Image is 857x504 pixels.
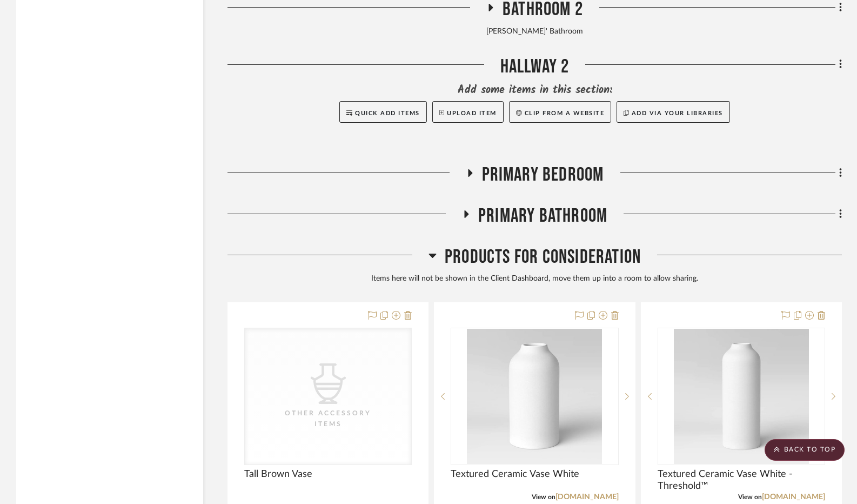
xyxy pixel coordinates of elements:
[451,468,579,480] span: Textured Ceramic Vase White
[227,83,842,98] div: Add some items in this section:
[467,329,602,464] img: Textured Ceramic Vase White
[339,101,427,123] button: Quick Add Items
[555,493,619,501] a: [DOMAIN_NAME]
[532,494,555,500] span: View on
[482,163,604,187] span: Primary Bedroom
[445,246,641,269] span: Products For Consideration
[765,439,845,461] scroll-to-top-button: BACK TO TOP
[658,468,825,492] span: Textured Ceramic Vase White - Threshold™
[509,101,611,123] button: Clip from a website
[227,273,842,285] div: Items here will not be shown in the Client Dashboard, move them up into a room to allow sharing.
[227,26,842,38] div: [PERSON_NAME]' Bathroom
[674,329,809,464] img: Textured Ceramic Vase White - Threshold™
[355,110,420,116] span: Quick Add Items
[274,408,382,429] div: Other Accessory Items
[244,468,312,480] span: Tall Brown Vase
[432,101,504,123] button: Upload Item
[762,493,825,501] a: [DOMAIN_NAME]
[617,101,730,123] button: Add via your libraries
[738,494,762,500] span: View on
[478,204,607,228] span: Primary Bathroom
